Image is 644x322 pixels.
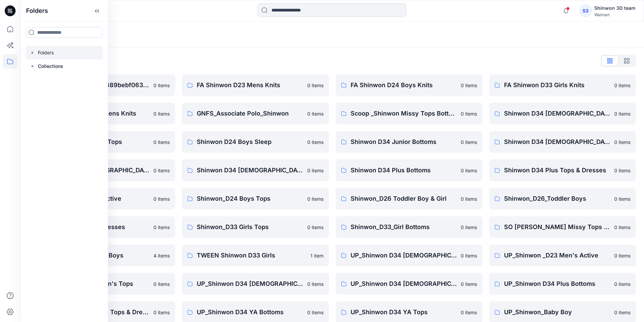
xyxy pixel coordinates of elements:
[182,103,329,124] a: GNFS_Associate Polo_Shinwon0 items
[614,309,630,316] p: 0 items
[594,4,636,12] div: Shinwon 3D team
[307,82,324,89] p: 0 items
[336,188,482,209] a: Shinwon_D26 Toddler Boy & Girl0 items
[182,131,329,153] a: Shinwon D24 Boys Sleep0 items
[307,195,324,202] p: 0 items
[461,224,477,231] p: 0 items
[504,137,610,147] p: Shinwon D34 [DEMOGRAPHIC_DATA] Active
[351,194,457,203] p: Shinwon_D26 Toddler Boy & Girl
[38,62,63,70] p: Collections
[351,109,457,118] p: Scoop _Shinwon Missy Tops Bottoms Dress
[614,280,630,288] p: 0 items
[504,251,610,260] p: UP_Shinwon _D23 Men's Active
[504,279,610,289] p: UP_Shinwon D34 Plus Bottoms
[461,280,477,288] p: 0 items
[614,139,630,146] p: 0 items
[594,12,636,17] div: Walmart
[153,309,170,316] p: 0 items
[351,166,457,175] p: Shinwon D34 Plus Bottoms
[461,110,477,117] p: 0 items
[489,103,636,124] a: Shinwon D34 [DEMOGRAPHIC_DATA] Knit Tops0 items
[307,139,324,146] p: 0 items
[489,131,636,153] a: Shinwon D34 [DEMOGRAPHIC_DATA] Active0 items
[489,273,636,295] a: UP_Shinwon D34 Plus Bottoms0 items
[336,74,482,96] a: FA Shinwon D24 Boys Knits0 items
[307,224,324,231] p: 0 items
[504,194,610,203] p: Shinwon_D26_Toddler Boys
[504,109,610,118] p: Shinwon D34 [DEMOGRAPHIC_DATA] Knit Tops
[489,216,636,238] a: SO [PERSON_NAME] Missy Tops Bottom Dress0 items
[197,80,303,90] p: FA Shinwon D23 Mens Knits
[197,137,303,147] p: Shinwon D24 Boys Sleep
[504,80,610,90] p: FA Shinwon D33 Girls Knits
[197,222,303,232] p: Shinwon_D33 Girls Tops
[504,222,610,232] p: SO [PERSON_NAME] Missy Tops Bottom Dress
[153,82,170,89] p: 0 items
[336,131,482,153] a: Shinwon D34 Junior Bottoms0 items
[153,224,170,231] p: 0 items
[614,224,630,231] p: 0 items
[489,188,636,209] a: Shinwon_D26_Toddler Boys0 items
[153,139,170,146] p: 0 items
[182,273,329,295] a: UP_Shinwon D34 [DEMOGRAPHIC_DATA] Bottoms0 items
[351,222,457,232] p: Shinwon_D33_Girl Bottoms
[614,195,630,202] p: 0 items
[153,167,170,174] p: 0 items
[153,252,170,259] p: 4 items
[461,309,477,316] p: 0 items
[351,251,457,260] p: UP_Shinwon D34 [DEMOGRAPHIC_DATA] Knit Tops
[461,167,477,174] p: 0 items
[197,109,303,118] p: GNFS_Associate Polo_Shinwon
[351,279,457,289] p: UP_Shinwon D34 [DEMOGRAPHIC_DATA] Dresses
[197,307,303,317] p: UP_Shinwon D34 YA Bottoms
[504,166,610,175] p: Shinwon D34 Plus Tops & Dresses
[489,74,636,96] a: FA Shinwon D33 Girls Knits0 items
[614,167,630,174] p: 0 items
[307,280,324,288] p: 0 items
[153,110,170,117] p: 0 items
[336,159,482,181] a: Shinwon D34 Plus Bottoms0 items
[182,159,329,181] a: Shinwon D34 [DEMOGRAPHIC_DATA] Dresses0 items
[197,279,303,289] p: UP_Shinwon D34 [DEMOGRAPHIC_DATA] Bottoms
[351,137,457,147] p: Shinwon D34 Junior Bottoms
[336,245,482,266] a: UP_Shinwon D34 [DEMOGRAPHIC_DATA] Knit Tops0 items
[182,216,329,238] a: Shinwon_D33 Girls Tops0 items
[153,195,170,202] p: 0 items
[307,167,324,174] p: 0 items
[336,273,482,295] a: UP_Shinwon D34 [DEMOGRAPHIC_DATA] Dresses0 items
[182,188,329,209] a: Shinwon_D24 Boys Tops0 items
[336,103,482,124] a: Scoop _Shinwon Missy Tops Bottoms Dress0 items
[351,80,457,90] p: FA Shinwon D24 Boys Knits
[197,251,306,260] p: TWEEN Shinwon D33 Girls
[461,195,477,202] p: 0 items
[197,194,303,203] p: Shinwon_D24 Boys Tops
[307,110,324,117] p: 0 items
[614,82,630,89] p: 0 items
[182,74,329,96] a: FA Shinwon D23 Mens Knits0 items
[579,5,592,17] div: S3
[461,139,477,146] p: 0 items
[351,307,457,317] p: UP_Shinwon D34 YA Tops
[504,307,610,317] p: UP_Shinwon_Baby Boy
[153,280,170,288] p: 0 items
[614,110,630,117] p: 0 items
[489,159,636,181] a: Shinwon D34 Plus Tops & Dresses0 items
[336,216,482,238] a: Shinwon_D33_Girl Bottoms0 items
[461,82,477,89] p: 0 items
[310,252,324,259] p: 1 item
[461,252,477,259] p: 0 items
[197,166,303,175] p: Shinwon D34 [DEMOGRAPHIC_DATA] Dresses
[489,245,636,266] a: UP_Shinwon _D23 Men's Active0 items
[182,245,329,266] a: TWEEN Shinwon D33 Girls1 item
[307,309,324,316] p: 0 items
[614,252,630,259] p: 0 items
